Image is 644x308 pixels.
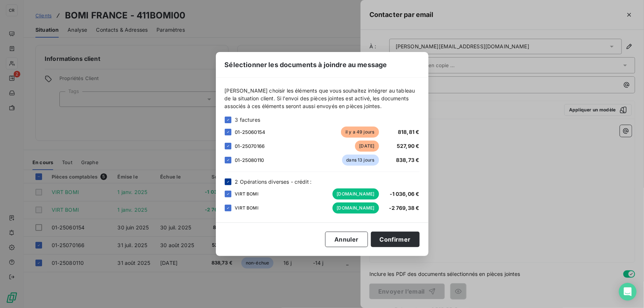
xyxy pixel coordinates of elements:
[398,129,419,135] span: 818,81 €
[389,205,420,211] span: -2 769,38 €
[235,157,264,163] span: 01-25080110
[397,143,419,149] span: 527,90 €
[235,178,312,186] span: 2 Opérations diverses - crédit :
[235,116,261,124] span: 3 factures
[235,191,258,197] span: VIRT BOMI
[619,283,637,301] div: Open Intercom Messenger
[396,157,419,163] span: 838,73 €
[235,205,258,211] span: VIRT BOMI
[225,60,387,70] span: Sélectionner les documents à joindre au message
[325,232,368,247] button: Annuler
[235,129,266,135] span: 01-25060154
[341,127,379,138] span: il y a 49 jours
[225,87,420,110] span: [PERSON_NAME] choisir les éléments que vous souhaitez intégrer au tableau de la situation client....
[333,203,379,214] span: [DOMAIN_NAME]
[390,191,420,197] span: -1 036,06 €
[342,155,379,166] span: dans 13 jours
[371,232,420,247] button: Confirmer
[333,188,379,200] span: [DOMAIN_NAME]
[355,141,379,152] span: [DATE]
[235,143,265,149] span: 01-25070166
